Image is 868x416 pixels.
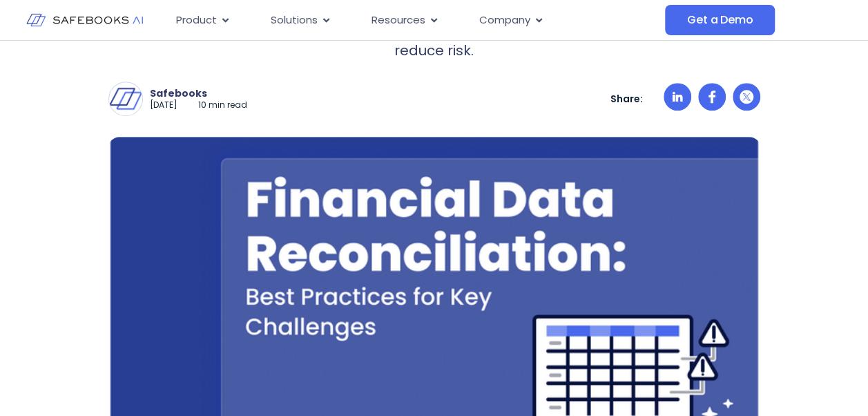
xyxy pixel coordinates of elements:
span: Resources [372,12,425,28]
span: Company [479,12,530,28]
img: Safebooks [109,82,142,115]
p: 10 min read [198,100,247,111]
p: Share: [610,93,643,105]
div: Menu Toggle [165,7,665,34]
nav: Menu [165,7,665,34]
span: Solutions [271,12,318,28]
a: Get a Demo [665,5,775,35]
span: Get a Demo [687,13,753,27]
p: Safebooks [150,87,247,100]
p: [DATE] [150,100,177,111]
span: Product [176,12,217,28]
